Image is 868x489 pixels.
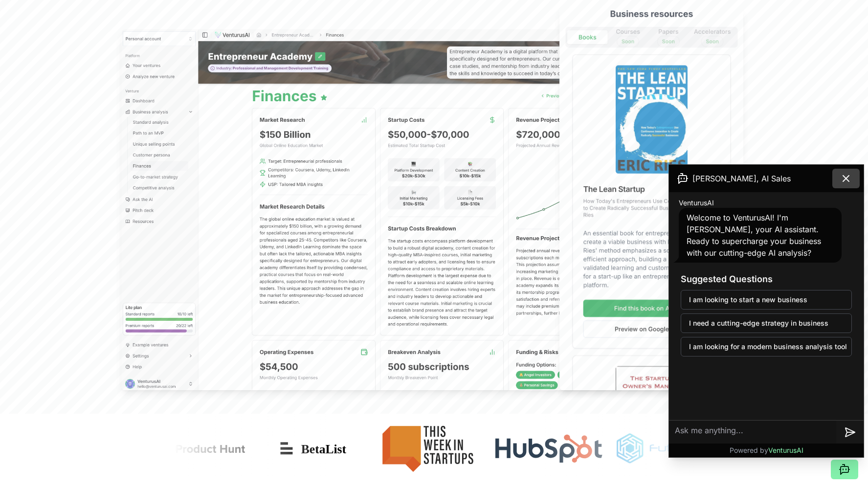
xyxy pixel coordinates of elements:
[687,213,821,258] span: Welcome to VenturusAI! I'm [PERSON_NAME], your AI assistant. Ready to supercharge your business w...
[692,173,791,184] span: [PERSON_NAME], AI Sales
[681,272,852,286] h3: Suggested Questions
[490,434,597,464] img: Hubspot
[119,418,259,480] img: Product Hunt
[604,418,730,480] img: Futuretools
[768,446,803,454] span: VenturusAI
[730,445,803,455] p: Powered by
[681,290,852,310] button: I am looking to start a new business
[681,337,852,356] button: I am looking for a modern business analysis tool
[267,434,355,464] img: Betalist
[681,313,852,333] button: I need a cutting-edge strategy in business
[679,198,714,208] span: VenturusAI
[362,418,482,480] img: This Week in Startups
